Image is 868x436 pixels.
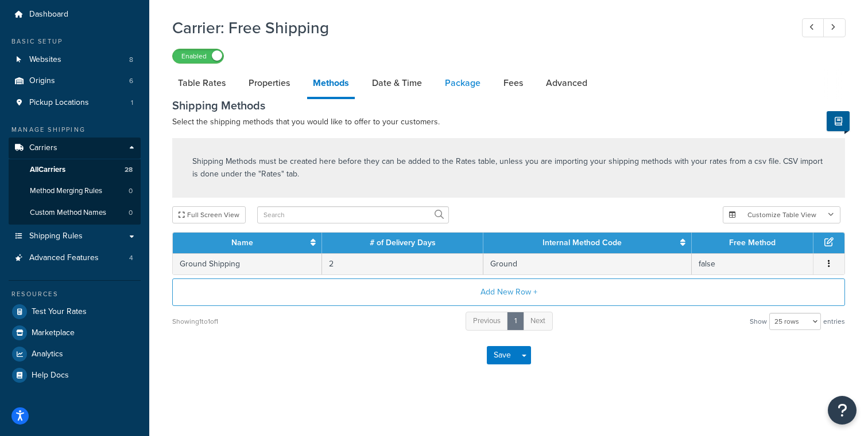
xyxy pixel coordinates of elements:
span: Analytics [32,349,63,359]
label: Enabled [173,49,223,63]
a: Advanced Features4 [9,248,141,269]
th: # of Delivery Days [322,233,483,253]
a: Fees [498,69,529,97]
a: Analytics [9,344,141,364]
a: Next Record [823,18,846,37]
button: Add New Row + [172,278,845,306]
span: Test Your Rates [32,307,87,317]
a: Websites8 [9,49,141,70]
a: Pickup Locations1 [9,92,141,113]
span: entries [823,313,845,329]
span: Shipping Rules [29,231,83,241]
span: Custom Method Names [30,208,106,218]
span: 0 [129,186,133,196]
span: 0 [129,208,133,218]
span: Advanced Features [29,253,99,263]
button: Customize Table View [723,206,840,223]
a: Carriers [9,138,141,159]
a: Package [439,69,486,97]
span: 6 [129,76,133,86]
h3: Shipping Methods [172,99,845,112]
span: Previous [473,315,501,326]
button: Full Screen View [172,206,246,223]
span: All Carriers [30,165,65,175]
a: Shipping Rules [9,226,141,247]
a: Help Docs [9,365,141,386]
th: Free Method [692,233,813,253]
div: Manage Shipping [9,125,141,135]
a: Custom Method Names0 [9,202,141,223]
span: 1 [131,98,133,108]
a: Dashboard [9,4,141,25]
span: 8 [129,55,133,65]
a: Date & Time [366,69,428,97]
li: Pickup Locations [9,92,141,113]
p: Select the shipping methods that you would like to offer to your customers. [172,115,845,129]
input: Search [257,206,449,223]
div: Resources [9,289,141,299]
li: Method Merging Rules [9,180,141,202]
td: Ground [483,253,692,274]
span: Carriers [29,143,57,153]
li: Custom Method Names [9,202,141,223]
td: false [692,253,813,274]
a: Next [523,312,553,331]
a: Marketplace [9,323,141,343]
a: Previous [466,312,508,331]
a: Origins6 [9,70,141,92]
a: Name [231,237,253,249]
td: Ground Shipping [173,253,322,274]
span: Pickup Locations [29,98,89,108]
a: 1 [507,312,524,331]
li: Websites [9,49,141,70]
button: Save [487,346,518,364]
a: Advanced [540,69,593,97]
span: Marketplace [32,328,75,338]
span: Dashboard [29,10,68,19]
button: Open Resource Center [828,396,857,425]
a: Previous Record [802,18,824,37]
a: Methods [307,69,355,99]
a: Table Rates [172,69,231,97]
li: Origins [9,70,141,92]
td: 2 [322,253,483,274]
li: Advanced Features [9,248,141,269]
a: Test Your Rates [9,301,141,322]
button: Show Help Docs [827,111,850,131]
li: Carriers [9,138,141,225]
p: Shipping Methods must be created here before they can be added to the Rates table, unless you are... [192,155,825,180]
div: Basic Setup [9,37,141,46]
a: Internal Method Code [542,237,622,249]
span: Websites [29,55,61,65]
h1: Carrier: Free Shipping [172,17,781,39]
a: AllCarriers28 [9,159,141,180]
span: Method Merging Rules [30,186,102,196]
div: Showing 1 to 1 of 1 [172,313,218,329]
span: Help Docs [32,371,69,380]
a: Properties [243,69,296,97]
a: Method Merging Rules0 [9,180,141,202]
span: 4 [129,253,133,263]
span: Show [750,313,767,329]
span: 28 [125,165,133,175]
span: Origins [29,76,55,86]
span: Next [530,315,545,326]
